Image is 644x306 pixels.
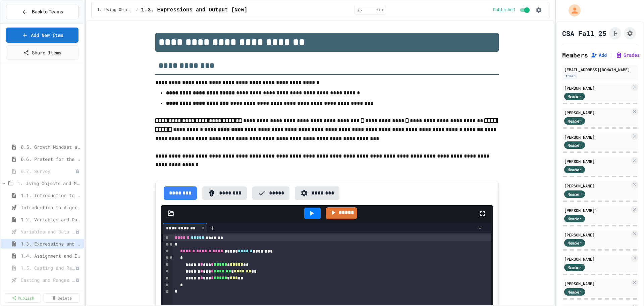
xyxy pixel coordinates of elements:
button: Grades [615,52,640,58]
span: Member [568,93,582,99]
span: Member [568,142,582,148]
a: Add New Item [6,28,78,43]
div: Content is published and visible to students [493,6,531,14]
h1: CSA Fall 25 [562,29,606,38]
span: 0.7. Survey [21,168,75,175]
div: [PERSON_NAME] [564,110,630,116]
span: Introduction to Algorithms, Programming, and Compilers [21,204,81,211]
div: [PERSON_NAME] [564,158,630,164]
button: Assignment Settings [624,27,636,39]
span: 1.2. Variables and Data Types [21,216,81,223]
div: Unpublished [75,169,80,174]
span: / [136,7,138,13]
div: [PERSON_NAME] [564,256,630,262]
div: Unpublished [75,278,80,282]
span: Member [568,167,582,173]
span: 1.3. Expressions and Output [New] [21,240,81,247]
button: Click to see fork details [609,27,621,39]
div: Admin [564,73,577,79]
div: Unpublished [75,266,80,270]
span: Member [568,216,582,222]
div: My Account [561,3,582,18]
span: Back to Teams [32,8,63,15]
span: min [376,7,383,13]
span: | [609,51,613,59]
span: 1.1. Introduction to Algorithms, Programming, and Compilers [21,192,81,199]
span: 1.3. Expressions and Output [New] [141,6,248,14]
span: 1. Using Objects and Methods [17,180,81,187]
div: [PERSON_NAME] [564,232,630,238]
span: Member [568,240,582,246]
button: Back to Teams [6,5,78,19]
a: Share Items [6,45,78,60]
a: Publish [5,293,41,303]
div: [EMAIL_ADDRESS][DOMAIN_NAME] [564,67,636,73]
div: [PERSON_NAME] [564,280,630,287]
div: [PERSON_NAME]' [564,207,630,213]
span: Published [493,7,515,13]
span: 1.4. Assignment and Input [21,252,81,259]
div: [PERSON_NAME] [564,134,630,140]
div: [PERSON_NAME] [564,183,630,189]
div: Unpublished [75,229,80,234]
button: Add [591,52,607,58]
a: Delete [44,293,80,303]
span: 0.5. Growth Mindset and Pair Programming [21,143,81,150]
span: 0.6. Pretest for the AP CSA Exam [21,156,81,163]
span: 1. Using Objects and Methods [97,7,133,13]
span: Member [568,118,582,124]
span: Member [568,289,582,295]
span: Variables and Data Types - Quiz [21,228,75,235]
span: Member [568,191,582,197]
span: Member [568,264,582,270]
span: Casting and Ranges of variables - Quiz [21,276,75,283]
h2: Members [562,50,588,60]
div: [PERSON_NAME] [564,85,630,91]
span: 1.5. Casting and Ranges of Values [21,264,75,271]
